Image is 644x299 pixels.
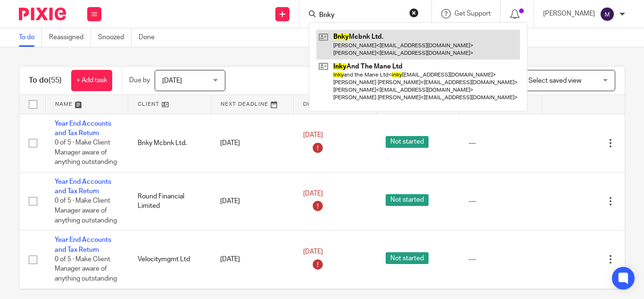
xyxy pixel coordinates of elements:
span: Select saved view [528,77,581,84]
td: [DATE] [211,114,294,172]
input: Search [318,11,403,20]
img: Pixie [19,8,66,20]
a: Year End Accounts and Tax Return [55,237,111,253]
div: --- [469,255,533,264]
p: [PERSON_NAME] [543,9,595,18]
span: (55) [49,77,62,84]
span: Not started [386,252,429,264]
span: Not started [386,194,429,206]
td: Velocitymgmt Ltd [128,231,211,289]
a: Year End Accounts and Tax Return [55,179,111,195]
span: Get Support [454,10,491,17]
span: [DATE] [162,77,182,84]
td: Bnky Mcbnk Ltd. [128,114,211,172]
a: Done [139,28,162,47]
td: Round Financial Limited [128,172,211,230]
a: Year End Accounts and Tax Return [55,120,111,137]
span: Not started [386,136,429,148]
button: Clear [409,8,419,17]
span: 0 of 5 · Make Client Manager aware of anything outstanding [55,256,117,282]
a: Reassigned [49,28,91,47]
p: Due by [129,76,150,85]
span: [DATE] [303,132,323,139]
td: [DATE] [211,172,294,230]
div: --- [469,196,533,206]
img: svg%3E [600,7,615,22]
a: Snoozed [98,28,132,47]
td: [DATE] [211,231,294,289]
h1: To do [29,76,62,85]
span: 0 of 5 · Make Client Manager aware of anything outstanding [55,198,117,224]
span: [DATE] [303,190,323,197]
a: To do [19,28,42,47]
a: + Add task [71,70,112,91]
div: --- [469,138,533,148]
span: [DATE] [303,248,323,255]
span: 0 of 5 · Make Client Manager aware of anything outstanding [55,139,117,165]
